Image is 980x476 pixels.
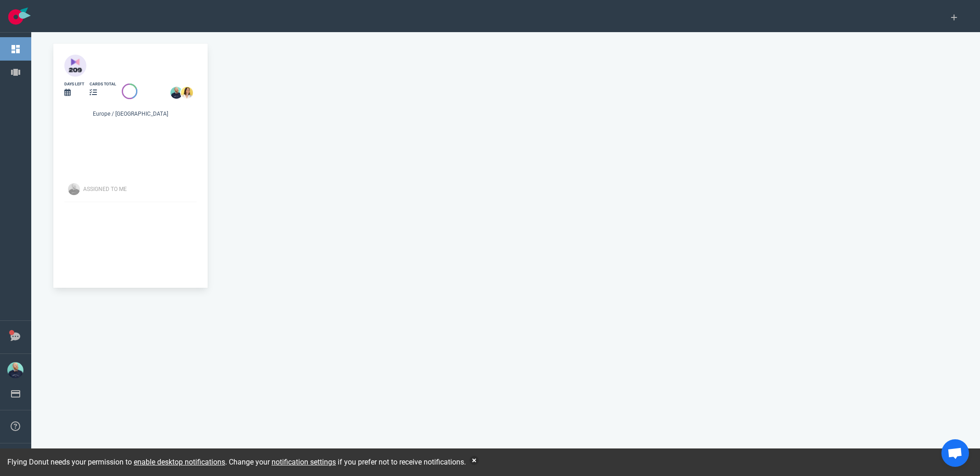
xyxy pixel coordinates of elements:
[941,439,969,467] div: Ouvrir le chat
[7,458,225,466] span: Flying Donut needs your permission to
[134,458,225,466] a: enable desktop notifications
[225,458,466,466] span: . Change your if you prefer not to receive notifications.
[64,55,86,77] img: 40
[64,110,197,120] div: Europe / [GEOGRAPHIC_DATA]
[68,183,80,195] img: Avatar
[181,87,193,99] img: 26
[272,458,336,466] a: notification settings
[83,185,202,193] div: Assigned To Me
[64,81,84,87] div: days left
[90,81,116,87] div: cards total
[170,87,182,99] img: 26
